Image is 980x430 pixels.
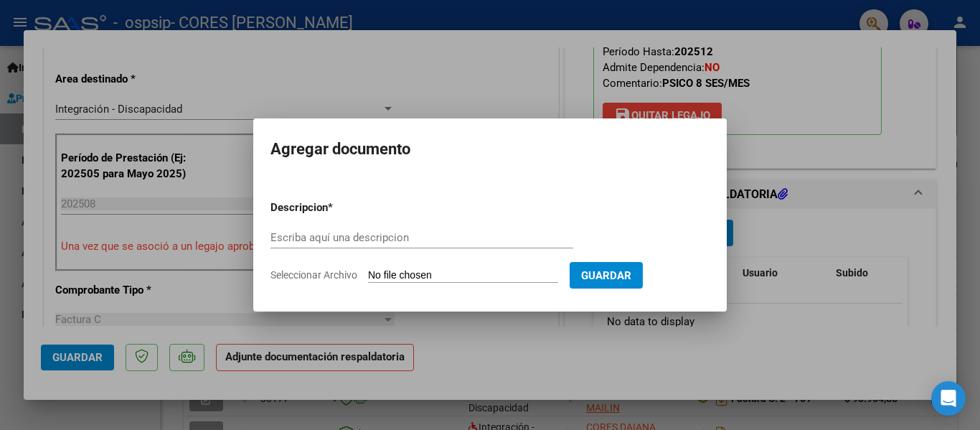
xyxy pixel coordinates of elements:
h2: Agregar documento [270,136,710,163]
button: Guardar [570,262,643,289]
div: Open Intercom Messenger [931,381,966,416]
span: Seleccionar Archivo [270,269,357,281]
p: Descripcion [270,200,402,216]
span: Guardar [581,269,631,282]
